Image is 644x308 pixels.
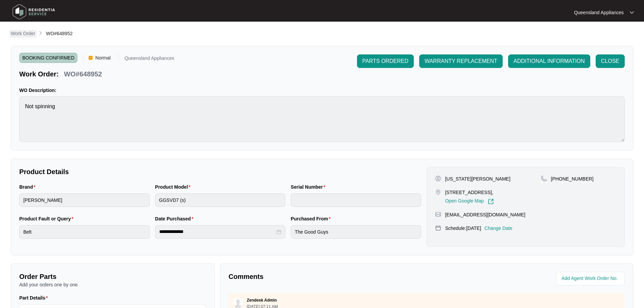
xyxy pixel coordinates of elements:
p: Product Details [19,167,421,176]
textarea: Not spinning [19,96,625,142]
p: Change Date [484,225,512,232]
img: map-pin [541,175,547,182]
input: Serial Number [291,193,421,207]
input: Date Purchased [159,228,276,235]
img: dropdown arrow [630,11,634,14]
img: map-pin [435,211,441,217]
button: PARTS ORDERED [357,54,414,68]
img: Vercel Logo [89,56,93,60]
span: ADDITIONAL INFORMATION [514,57,585,65]
p: Schedule: [DATE] [445,225,481,232]
a: Work Order [9,30,37,38]
span: WARRANTY REPLACEMENT [425,57,497,65]
p: Work Order: [19,69,58,79]
p: [US_STATE][PERSON_NAME] [445,175,510,182]
img: residentia service logo [10,2,57,22]
p: Add your orders one by one [19,281,206,288]
input: Product Fault or Query [19,225,150,239]
p: Queensland Appliances [124,56,174,63]
button: WARRANTY REPLACEMENT [419,54,503,68]
label: Product Fault or Query [19,215,76,222]
img: user-pin [435,175,441,182]
label: Brand [19,184,38,190]
label: Product Model [155,184,193,190]
input: Purchased From [291,225,421,239]
p: [EMAIL_ADDRESS][DOMAIN_NAME] [445,211,525,218]
label: Serial Number [291,184,328,190]
span: BOOKING CONFIRMED [19,53,77,63]
img: user.svg [233,298,243,308]
a: Open Google Map [445,198,494,205]
p: Zendesk Admin [247,298,277,303]
label: Date Purchased [155,215,196,222]
p: [PHONE_NUMBER] [551,175,594,182]
p: Order Parts [19,272,206,281]
input: Brand [19,193,150,207]
input: Add Agent Work Order No. [562,275,621,283]
img: Link-External [488,198,494,205]
p: Comments [229,272,422,281]
img: chevron-right [38,30,43,36]
input: Product Model [155,193,286,207]
img: map-pin [435,189,441,195]
label: Purchased From [291,215,333,222]
p: Work Order [11,30,35,37]
button: ADDITIONAL INFORMATION [508,54,590,68]
p: [STREET_ADDRESS], [445,189,494,196]
p: WO Description: [19,87,625,94]
img: map-pin [435,225,441,231]
span: Normal [93,53,113,63]
label: Part Details [19,294,51,301]
p: WO#648952 [64,69,102,79]
button: CLOSE [596,54,625,68]
span: PARTS ORDERED [362,57,408,65]
span: WO#648952 [46,31,73,36]
span: CLOSE [601,57,619,65]
p: Queensland Appliances [574,9,624,16]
